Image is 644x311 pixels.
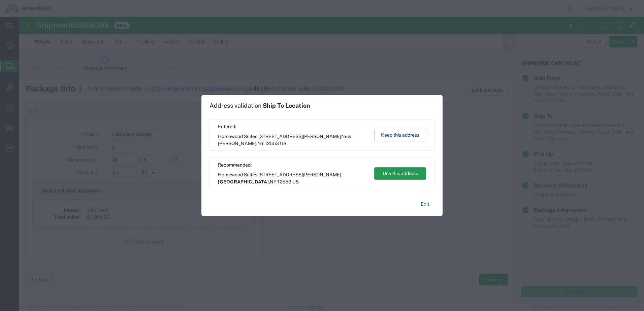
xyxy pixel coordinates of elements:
[270,179,277,184] span: NY
[218,171,368,185] span: Homewood Suites [STREET_ADDRESS][PERSON_NAME] ,
[278,179,291,184] span: 12553
[218,179,269,184] span: [GEOGRAPHIC_DATA]
[218,133,368,147] span: Homewood Suites [STREET_ADDRESS][PERSON_NAME] ,
[257,141,264,146] span: NY
[292,179,299,184] span: US
[280,141,286,146] span: US
[265,141,279,146] span: 12553
[218,162,368,169] span: Recommended:
[374,129,426,141] button: Keep this address
[210,102,310,109] h1: Address validation:
[218,123,368,130] span: Entered:
[218,134,351,146] span: New [PERSON_NAME]
[263,102,310,109] span: Ship To Location
[415,198,434,210] button: Exit
[374,167,426,180] button: Use this address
